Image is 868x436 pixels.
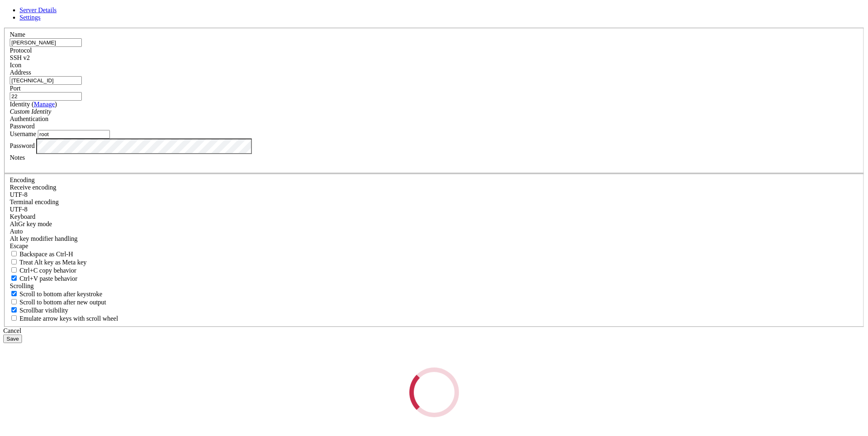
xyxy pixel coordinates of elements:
label: Whether the Alt key acts as a Meta key or as a distinct Alt key. [10,259,87,266]
label: Password [10,142,35,149]
label: Set the expected encoding for data received from the host. If the encodings do not match, visual ... [10,184,56,191]
span: Ctrl+V paste behavior [20,275,77,282]
span: Emulate arrow keys with scroll wheel [20,315,118,322]
label: Identity [10,101,57,108]
div: Auto [10,228,858,235]
label: The default terminal encoding. ISO-2022 enables character map translations (like graphics maps). ... [10,198,59,205]
label: Whether to scroll to the bottom on any keystroke. [10,291,103,297]
label: Notes [10,154,25,161]
a: Settings [20,14,41,21]
label: Address [10,69,31,76]
input: Port Number [10,92,82,101]
div: Escape [10,242,858,250]
input: Login Username [38,130,110,139]
label: Set the expected encoding for data received from the host. If the encodings do not match, visual ... [10,220,52,227]
div: Cancel [3,327,865,335]
a: Manage [34,101,55,108]
span: UTF-8 [10,206,28,213]
input: Ctrl+V paste behavior [11,275,17,281]
label: The vertical scrollbar mode. [10,307,68,314]
label: Keyboard [10,213,35,220]
span: ( ) [32,101,57,108]
label: Ctrl+V pastes if true, sends ^V to host if false. Ctrl+Shift+V sends ^V to host if true, pastes i... [10,275,77,282]
span: Escape [10,242,28,249]
label: When using the alternative screen buffer, and DECCKM (Application Cursor Keys) is active, mouse w... [10,315,118,322]
input: Scroll to bottom after keystroke [11,291,17,296]
div: Custom Identity [10,108,858,115]
input: Backspace as Ctrl-H [11,251,17,256]
span: UTF-8 [10,191,28,198]
label: Port [10,85,21,92]
input: Server Name [10,38,82,47]
label: Username [10,130,36,137]
div: Loading... [409,368,459,417]
span: SSH v2 [10,54,30,61]
span: Scroll to bottom after keystroke [20,291,103,297]
label: Protocol [10,47,32,54]
span: Password [10,123,35,130]
label: Name [10,31,25,38]
label: Controls how the Alt key is handled. Escape: Send an ESC prefix. 8-Bit: Add 128 to the typed char... [10,235,78,242]
input: Treat Alt key as Meta key [11,259,17,264]
label: Scrolling [10,282,34,289]
input: Host Name or IP [10,76,82,85]
span: Treat Alt key as Meta key [20,259,87,266]
label: If true, the backspace should send BS ('\x08', aka ^H). Otherwise the backspace key should send '... [10,251,73,258]
input: Scroll to bottom after new output [11,299,17,304]
div: Password [10,123,858,130]
span: Auto [10,228,23,235]
span: Backspace as Ctrl-H [20,251,73,258]
label: Icon [10,62,21,68]
input: Ctrl+C copy behavior [11,267,17,273]
div: SSH v2 [10,54,858,62]
label: Ctrl-C copies if true, send ^C to host if false. Ctrl-Shift-C sends ^C to host if true, copies if... [10,267,77,274]
span: Scroll to bottom after new output [20,299,106,306]
button: Save [3,335,22,343]
label: Encoding [10,176,35,183]
input: Scrollbar visibility [11,307,17,313]
label: Scroll to bottom after new output. [10,299,106,306]
span: Ctrl+C copy behavior [20,267,77,274]
div: UTF-8 [10,206,858,213]
span: Scrollbar visibility [20,307,68,314]
i: Custom Identity [10,108,51,115]
div: UTF-8 [10,191,858,198]
label: Authentication [10,115,48,122]
input: Emulate arrow keys with scroll wheel [11,315,17,321]
a: Server Details [20,7,57,13]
